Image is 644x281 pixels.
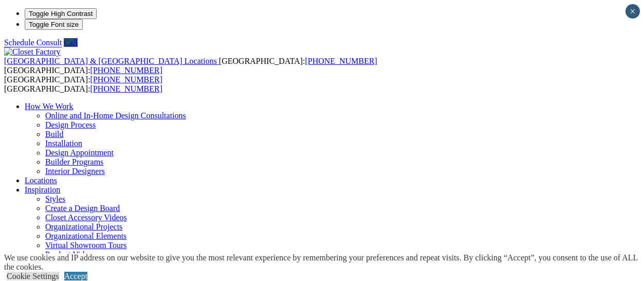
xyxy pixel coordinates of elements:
a: Call [64,38,78,47]
a: [GEOGRAPHIC_DATA] & [GEOGRAPHIC_DATA] Locations [4,57,219,65]
a: Installation [45,139,82,148]
a: Design Appointment [45,148,114,157]
a: Styles [45,195,65,203]
a: Closet Accessory Videos [45,213,127,222]
button: Toggle Font size [25,19,83,30]
span: [GEOGRAPHIC_DATA]: [GEOGRAPHIC_DATA]: [4,57,377,75]
a: How We Work [25,102,73,111]
a: Virtual Showroom Tours [45,241,127,250]
a: Organizational Projects [45,222,122,231]
a: Create a Design Board [45,204,120,213]
a: [PHONE_NUMBER] [90,84,162,93]
a: [PHONE_NUMBER] [305,57,377,65]
span: [GEOGRAPHIC_DATA] & [GEOGRAPHIC_DATA] Locations [4,57,217,65]
a: Schedule Consult [4,38,62,47]
img: Closet Factory [4,47,61,57]
a: [PHONE_NUMBER] [90,75,162,84]
a: Interior Designers [45,167,105,175]
button: Close [625,4,640,19]
div: We use cookies and IP address on our website to give you the most relevant experience by remember... [4,253,644,272]
a: Cookie Settings [7,272,59,280]
a: Locations [25,176,57,185]
a: Accept [64,272,87,280]
a: Online and In-Home Design Consultations [45,111,186,120]
span: Toggle High Contrast [29,10,93,17]
a: Design Process [45,120,96,129]
a: Organizational Elements [45,232,126,240]
span: Toggle Font size [29,21,79,28]
a: Inspiration [25,185,60,194]
span: [GEOGRAPHIC_DATA]: [GEOGRAPHIC_DATA]: [4,75,162,93]
a: Product Videos [45,250,96,259]
a: [PHONE_NUMBER] [90,66,162,75]
a: Builder Programs [45,157,103,166]
a: Build [45,130,64,138]
button: Toggle High Contrast [25,8,97,19]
